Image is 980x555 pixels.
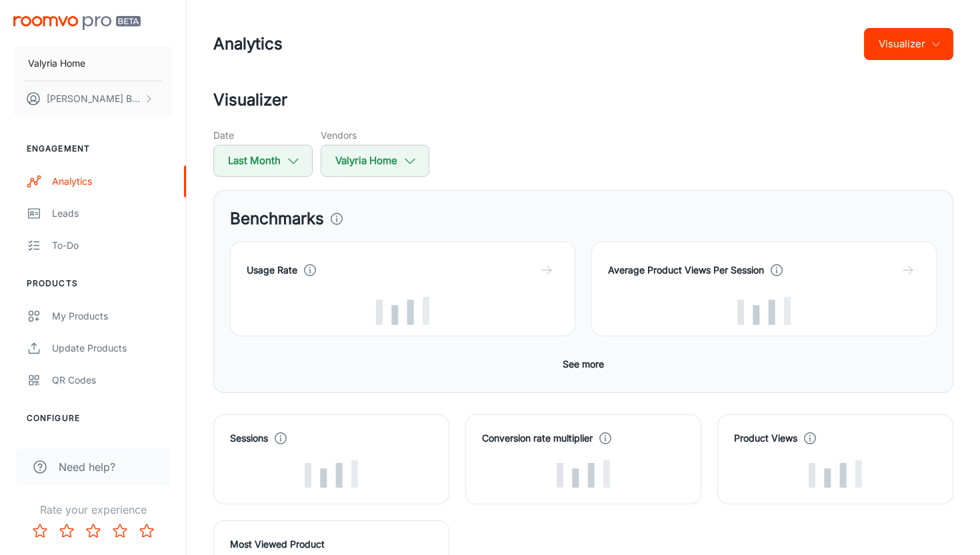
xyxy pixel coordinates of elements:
[107,518,133,544] button: Rate 4 star
[247,263,297,277] h4: Usage Rate
[52,206,173,221] div: Leads
[11,502,175,518] p: Rate your experience
[53,518,80,544] button: Rate 2 star
[59,459,115,475] span: Need help?
[230,537,433,552] h4: Most Viewed Product
[13,16,141,30] img: Roomvo PRO Beta
[321,128,429,142] h5: Vendors
[52,341,173,356] div: Update Products
[482,431,593,446] h4: Conversion rate multiplier
[28,56,85,71] p: Valyria Home
[376,297,429,325] img: Loading
[809,460,862,488] img: Loading
[80,518,107,544] button: Rate 3 star
[13,81,173,116] button: [PERSON_NAME] Barrio
[213,145,313,177] button: Last Month
[52,373,173,388] div: QR Codes
[47,91,141,106] p: [PERSON_NAME] Barrio
[213,128,313,142] h5: Date
[13,46,173,81] button: Valyria Home
[230,431,268,446] h4: Sessions
[52,174,173,189] div: Analytics
[864,28,953,60] button: Visualizer
[734,431,797,446] h4: Product Views
[737,297,791,325] img: Loading
[230,207,324,231] h3: Benchmarks
[52,238,173,253] div: To-do
[213,88,953,112] h2: Visualizer
[213,32,283,56] h1: Analytics
[52,309,173,324] div: My Products
[557,352,609,376] button: See more
[305,460,358,488] img: Loading
[27,518,53,544] button: Rate 1 star
[608,263,764,277] h4: Average Product Views Per Session
[133,518,160,544] button: Rate 5 star
[321,145,429,177] button: Valyria Home
[557,460,610,488] img: Loading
